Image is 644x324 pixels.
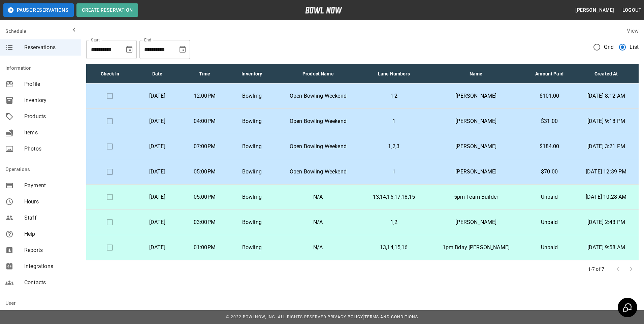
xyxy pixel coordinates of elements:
[573,4,617,17] button: [PERSON_NAME]
[139,142,176,151] p: [DATE]
[530,218,568,226] p: Unpaid
[432,168,519,176] p: [PERSON_NAME]
[139,168,176,176] p: [DATE]
[186,92,223,100] p: 12:00PM
[530,244,568,252] p: Unpaid
[620,4,644,17] button: Logout
[234,168,270,176] p: Bowling
[281,168,355,176] p: Open Bowling Weekend
[579,168,633,176] p: [DATE] 12:39 PM
[186,142,223,151] p: 07:00PM
[427,64,525,84] th: Name
[234,244,270,252] p: Bowling
[588,266,604,272] p: 1-7 of 7
[24,182,75,190] span: Payment
[579,193,633,201] p: [DATE] 10:28 AM
[24,145,75,153] span: Photos
[186,168,223,176] p: 05:00PM
[139,193,176,201] p: [DATE]
[530,92,568,100] p: $101.00
[604,43,614,51] span: Grid
[228,64,276,84] th: Inventory
[276,64,360,84] th: Product Name
[139,117,176,125] p: [DATE]
[176,43,189,56] button: Choose date, selected date is Oct 20, 2025
[366,117,422,125] p: 1
[24,43,75,52] span: Reservations
[366,244,422,252] p: 13,14,15,16
[579,117,633,125] p: [DATE] 9:18 PM
[76,3,138,17] button: Create Reservation
[24,279,75,287] span: Contacts
[530,168,568,176] p: $70.00
[630,43,639,51] span: List
[281,218,355,226] p: N/A
[360,64,427,84] th: Lane Numbers
[3,3,74,17] button: Pause Reservations
[186,117,223,125] p: 04:00PM
[579,244,633,252] p: [DATE] 9:58 AM
[432,142,519,151] p: [PERSON_NAME]
[186,244,223,252] p: 01:00PM
[366,168,422,176] p: 1
[327,315,363,319] a: Privacy Policy
[366,193,422,201] p: 13,14,16,17,18,15
[281,193,355,201] p: N/A
[627,28,639,34] label: View
[226,315,327,319] span: © 2022 BowlNow, Inc. All Rights Reserved.
[24,214,75,222] span: Staff
[432,117,519,125] p: [PERSON_NAME]
[305,7,342,13] img: logo
[24,129,75,137] span: Items
[234,142,270,151] p: Bowling
[181,64,228,84] th: Time
[281,244,355,252] p: N/A
[186,193,223,201] p: 05:00PM
[579,218,633,226] p: [DATE] 2:43 PM
[366,218,422,226] p: 1,2
[234,218,270,226] p: Bowling
[530,117,568,125] p: $31.00
[366,142,422,151] p: 1,2,3
[364,315,418,319] a: Terms and Conditions
[366,92,422,100] p: 1,2
[432,193,519,201] p: 5pm Team Builder
[432,218,519,226] p: [PERSON_NAME]
[432,244,519,252] p: 1pm Bday [PERSON_NAME]
[24,112,75,121] span: Products
[24,80,75,88] span: Profile
[139,218,176,226] p: [DATE]
[579,142,633,151] p: [DATE] 3:21 PM
[24,230,75,238] span: Help
[234,193,270,201] p: Bowling
[281,117,355,125] p: Open Bowling Weekend
[24,246,75,254] span: Reports
[24,262,75,270] span: Integrations
[432,92,519,100] p: [PERSON_NAME]
[234,92,270,100] p: Bowling
[134,64,181,84] th: Date
[24,198,75,206] span: Hours
[86,64,134,84] th: Check In
[281,142,355,151] p: Open Bowling Weekend
[281,92,355,100] p: Open Bowling Weekend
[574,64,639,84] th: Created At
[525,64,574,84] th: Amount Paid
[234,117,270,125] p: Bowling
[579,92,633,100] p: [DATE] 8:12 AM
[139,92,176,100] p: [DATE]
[123,43,136,56] button: Choose date, selected date is Sep 20, 2025
[24,96,75,104] span: Inventory
[530,142,568,151] p: $184.00
[530,193,568,201] p: Unpaid
[186,218,223,226] p: 03:00PM
[139,244,176,252] p: [DATE]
